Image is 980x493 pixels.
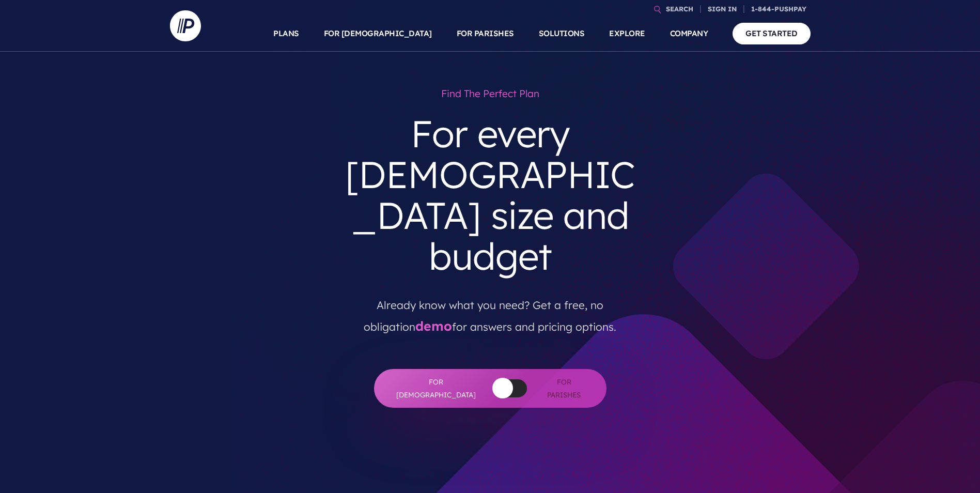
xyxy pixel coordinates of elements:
h3: For every [DEMOGRAPHIC_DATA] size and budget [334,105,646,285]
span: For Parishes [542,376,586,401]
a: demo [415,318,452,334]
a: GET STARTED [733,23,811,44]
a: EXPLORE [609,16,645,52]
a: FOR [DEMOGRAPHIC_DATA] [324,16,432,52]
span: For [DEMOGRAPHIC_DATA] [395,376,477,401]
p: Already know what you need? Get a free, no obligation for answers and pricing options. [342,285,639,338]
a: SOLUTIONS [539,16,585,52]
h1: Find the perfect plan [334,83,646,105]
a: PLANS [273,16,299,52]
a: COMPANY [670,16,708,52]
a: FOR PARISHES [457,16,514,52]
